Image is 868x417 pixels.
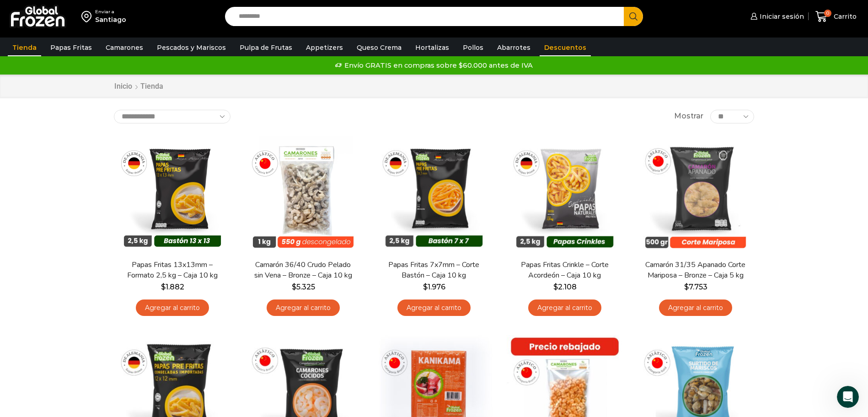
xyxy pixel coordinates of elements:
bdi: 1.976 [423,283,445,291]
a: Tienda [8,39,41,56]
select: Pedido de la tienda [114,110,230,123]
a: Hortalizas [411,39,454,56]
iframe: Intercom live chat [837,386,859,408]
span: $ [292,283,296,291]
div: Enviar a [95,9,126,15]
a: Camarones [101,39,148,56]
span: Mostrar [674,111,703,122]
a: Pulpa de Frutas [235,39,297,56]
a: Inicio [114,81,133,92]
a: Agregar al carrito: “Papas Fritas 13x13mm - Formato 2,5 kg - Caja 10 kg” [136,299,209,316]
a: Papas Fritas 13x13mm – Formato 2,5 kg – Caja 10 kg [120,260,225,281]
bdi: 7.753 [684,283,707,291]
bdi: 5.325 [292,283,315,291]
span: $ [553,283,558,291]
a: Agregar al carrito: “Papas Fritas Crinkle - Corte Acordeón - Caja 10 kg” [528,299,601,316]
a: Camarón 31/35 Apanado Corte Mariposa – Bronze – Caja 5 kg [643,260,748,281]
a: Papas Fritas 7x7mm – Corte Bastón – Caja 10 kg [381,260,487,281]
a: Iniciar sesión [748,7,804,26]
a: Agregar al carrito: “Papas Fritas 7x7mm - Corte Bastón - Caja 10 kg” [397,299,471,316]
a: Pollos [458,39,488,56]
a: Camarón 36/40 Crudo Pelado sin Vena – Bronze – Caja 10 kg [251,260,356,281]
span: Iniciar sesión [757,12,804,21]
img: address-field-icon.svg [81,9,95,24]
div: Santiago [95,15,126,24]
span: $ [684,283,689,291]
a: 0 Carrito [813,6,859,27]
span: Carrito [831,12,857,21]
span: $ [161,283,166,291]
a: Pescados y Mariscos [152,39,230,56]
button: Search button [624,7,643,26]
span: 0 [824,10,831,17]
nav: Breadcrumb [114,81,163,92]
a: Abarrotes [493,39,535,56]
bdi: 2.108 [553,283,577,291]
a: Appetizers [301,39,348,56]
a: Agregar al carrito: “Camarón 36/40 Crudo Pelado sin Vena - Bronze - Caja 10 kg” [267,299,340,316]
span: $ [423,283,428,291]
bdi: 1.882 [161,283,184,291]
a: Papas Fritas Crinkle – Corte Acordeón – Caja 10 kg [512,260,617,281]
h1: Tienda [140,82,163,91]
a: Descuentos [540,39,591,56]
a: Queso Crema [352,39,406,56]
a: Papas Fritas [46,39,96,56]
a: Agregar al carrito: “Camarón 31/35 Apanado Corte Mariposa - Bronze - Caja 5 kg” [659,299,732,316]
